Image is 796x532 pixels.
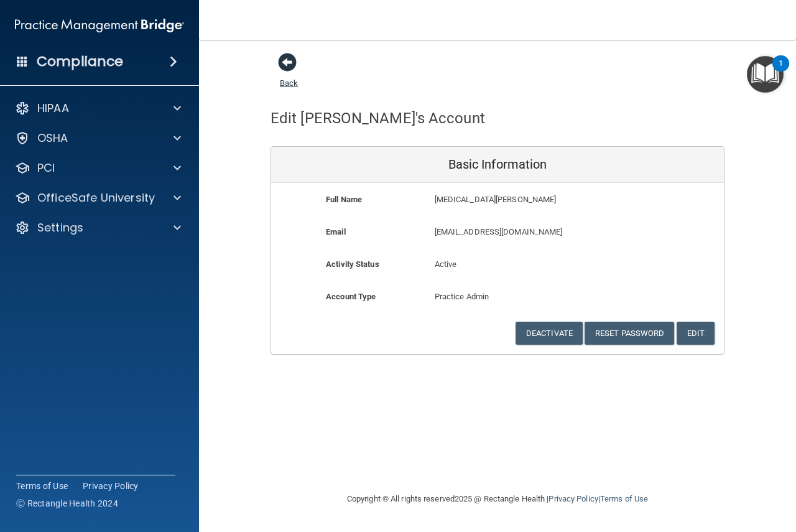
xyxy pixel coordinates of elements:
[15,190,181,205] a: OfficeSafe University
[83,480,139,492] a: Privacy Policy
[271,147,724,183] div: Basic Information
[435,192,633,207] p: [MEDICAL_DATA][PERSON_NAME]
[326,227,346,236] b: Email
[16,480,68,492] a: Terms of Use
[600,494,648,503] a: Terms of Use
[326,292,376,301] b: Account Type
[271,479,724,519] div: Copyright © All rights reserved 2025 @ Rectangle Health | |
[779,63,783,80] div: 1
[747,56,784,93] button: Open Resource Center, 1 new notification
[15,13,184,38] img: PMB logo
[15,220,181,235] a: Settings
[37,53,123,70] h4: Compliance
[37,131,68,146] p: OSHA
[16,497,118,510] span: Ⓒ Rectangle Health 2024
[271,110,485,126] h4: Edit [PERSON_NAME]'s Account
[435,225,633,240] p: [EMAIL_ADDRESS][DOMAIN_NAME]
[516,322,583,345] button: Deactivate
[37,220,83,235] p: Settings
[326,259,379,269] b: Activity Status
[280,63,298,88] a: Back
[585,322,674,345] button: Reset Password
[677,322,715,345] button: Edit
[548,494,598,503] a: Privacy Policy
[15,131,181,146] a: OSHA
[37,101,69,116] p: HIPAA
[15,101,181,116] a: HIPAA
[37,161,55,175] p: PCI
[37,190,155,205] p: OfficeSafe University
[326,195,362,204] b: Full Name
[15,161,181,175] a: PCI
[435,289,561,304] p: Practice Admin
[435,257,561,272] p: Active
